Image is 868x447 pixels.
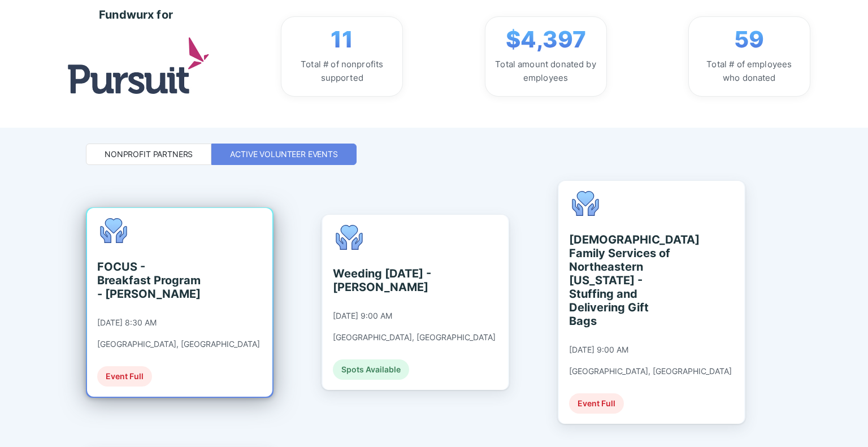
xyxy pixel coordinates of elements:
img: logo.jpg [68,37,209,93]
div: [DEMOGRAPHIC_DATA] Family Services of Northeastern [US_STATE] - Stuffing and Delivering Gift Bags [569,233,672,328]
div: Event Full [569,393,624,414]
div: Weeding [DATE] - [PERSON_NAME] [333,267,436,294]
div: Fundwurx for [99,8,173,21]
div: Total amount donated by employees [494,58,597,85]
div: FOCUS - Breakfast Program - [PERSON_NAME] [97,260,201,301]
div: Total # of employees who donated [698,58,801,85]
div: [GEOGRAPHIC_DATA], [GEOGRAPHIC_DATA] [97,339,260,349]
span: $4,397 [506,26,586,53]
div: [DATE] 8:30 AM [97,318,157,328]
div: [DATE] 9:00 AM [569,345,628,355]
div: Event Full [97,366,152,387]
span: 11 [331,26,353,53]
div: Spots Available [333,359,409,380]
div: Total # of nonprofits supported [290,58,393,85]
div: [GEOGRAPHIC_DATA], [GEOGRAPHIC_DATA] [569,366,732,376]
span: 59 [734,26,764,53]
div: Active Volunteer Events [230,149,338,160]
div: Nonprofit Partners [105,149,193,160]
div: [GEOGRAPHIC_DATA], [GEOGRAPHIC_DATA] [333,332,496,342]
div: [DATE] 9:00 AM [333,311,392,321]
